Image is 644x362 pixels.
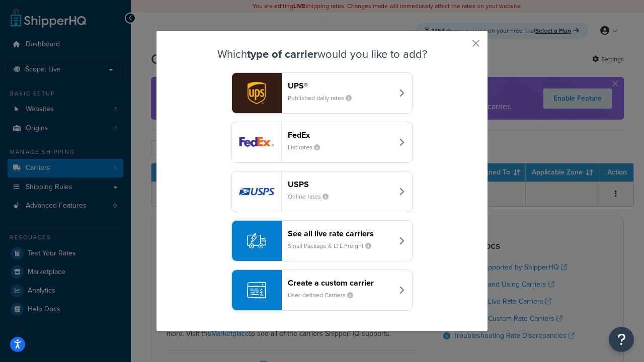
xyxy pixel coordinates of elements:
strong: type of carrier [247,46,317,62]
header: FedEx [288,130,393,140]
button: ups logoUPS®Published daily rates [231,72,413,114]
button: fedEx logoFedExList rates [231,122,413,163]
small: Online rates [288,192,337,201]
img: icon-carrier-custom-c93b8a24.svg [247,281,266,300]
button: usps logoUSPSOnline rates [231,171,413,212]
header: Create a custom carrier [288,278,393,288]
small: Small Package & LTL Freight [288,241,379,250]
button: See all live rate carriersSmall Package & LTL Freight [231,220,413,261]
header: USPS [288,179,393,189]
small: Published daily rates [288,94,360,103]
img: fedEx logo [232,122,281,162]
small: User-defined Carriers [288,291,361,300]
header: See all live rate carriers [288,229,393,238]
button: Create a custom carrierUser-defined Carriers [231,269,413,311]
img: usps logo [232,171,281,212]
h3: Which would you like to add? [182,48,462,60]
header: UPS® [288,81,393,90]
button: Open Resource Center [609,327,634,352]
img: icon-carrier-liverate-becf4550.svg [247,231,266,250]
small: List rates [288,143,328,152]
img: ups logo [232,73,281,113]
